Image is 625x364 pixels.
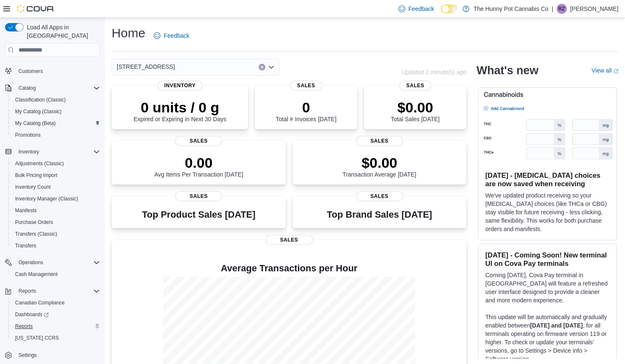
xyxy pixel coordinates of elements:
span: Dashboards [12,309,100,320]
span: Transfers [12,241,100,251]
img: Cova [17,5,55,13]
p: Coming [DATE], Cova Pay terminal in [GEOGRAPHIC_DATA] will feature a refreshed user interface des... [485,271,609,304]
span: My Catalog (Beta) [12,118,100,128]
span: Inventory [157,81,202,91]
span: Sales [356,191,403,201]
span: Catalog [15,83,100,93]
button: Clear input [259,64,265,70]
span: Transfers [15,242,36,249]
button: Settings [2,349,103,361]
a: Reports [12,321,36,331]
div: Ramon Zavalza [557,4,567,14]
a: Manifests [12,205,40,216]
span: Inventory Manager (Classic) [15,195,78,202]
span: Manifests [15,207,37,214]
span: My Catalog (Beta) [15,120,56,127]
div: Total # Invoices [DATE] [276,99,336,122]
button: Catalog [2,82,103,94]
button: [US_STATE] CCRS [8,332,103,344]
span: Settings [18,352,37,359]
p: [PERSON_NAME] [570,4,618,14]
p: $0.00 [391,99,439,116]
span: Classification (Classic) [15,96,66,103]
button: Cash Management [8,268,103,280]
button: Reports [15,286,39,296]
span: Inventory [15,147,100,157]
span: My Catalog (Classic) [15,108,62,115]
a: Canadian Compliance [12,298,68,308]
p: The Hunny Pot Cannabis Co [473,4,548,14]
button: Inventory Manager (Classic) [8,193,103,205]
svg: External link [613,69,618,74]
span: Promotions [15,132,41,138]
h3: Top Product Sales [DATE] [142,210,255,220]
span: Reports [15,323,33,330]
a: Inventory Manager (Classic) [12,194,81,204]
p: | [552,4,553,14]
a: Feedback [395,0,437,17]
h1: Home [112,25,145,42]
span: Canadian Compliance [12,298,100,308]
span: Promotions [12,130,100,140]
a: Dashboards [8,309,103,320]
span: Cash Management [12,269,100,279]
span: Reports [15,286,100,296]
a: Customers [15,66,46,76]
span: Reports [12,321,100,331]
a: [US_STATE] CCRS [12,333,62,343]
span: [US_STATE] CCRS [15,335,59,341]
button: Bulk Pricing Import [8,169,103,181]
button: Canadian Compliance [8,297,103,309]
button: Purchase Orders [8,216,103,228]
p: 0.00 [154,154,243,171]
button: Operations [15,257,47,268]
span: Operations [18,259,43,266]
span: Feedback [164,31,189,40]
button: Customers [2,65,103,77]
span: Feedback [408,5,434,13]
button: Transfers [8,240,103,252]
h2: What's new [476,64,538,77]
a: Feedback [150,27,193,44]
span: [STREET_ADDRESS] [117,62,175,72]
a: My Catalog (Beta) [12,118,59,128]
p: $0.00 [343,154,416,171]
button: Catalog [15,83,39,93]
div: Transaction Average [DATE] [343,154,416,178]
span: Load All Apps in [GEOGRAPHIC_DATA] [24,23,100,40]
input: Dark Mode [441,5,458,13]
button: Adjustments (Classic) [8,158,103,169]
span: Bulk Pricing Import [15,172,58,179]
p: 0 [276,99,336,116]
div: Total Sales [DATE] [391,99,439,122]
a: Bulk Pricing Import [12,170,61,180]
span: Dark Mode [441,13,441,14]
button: Inventory [15,147,42,157]
button: Inventory Count [8,181,103,193]
strong: [DATE] and [DATE] [530,322,583,329]
a: Transfers [12,241,39,251]
a: Settings [15,350,40,360]
span: Bulk Pricing Import [12,170,100,180]
a: Promotions [12,130,44,140]
button: Operations [2,257,103,268]
p: We've updated product receiving so your [MEDICAL_DATA] choices (like THCa or CBG) stay visible fo... [485,191,609,233]
span: Inventory Count [12,182,100,192]
button: Inventory [2,146,103,158]
span: RZ [558,4,565,14]
span: Sales [266,235,313,245]
span: Sales [400,81,431,91]
a: Adjustments (Classic) [12,159,67,169]
span: Operations [15,257,100,268]
h3: [DATE] - Coming Soon! New terminal UI on Cova Pay terminals [485,251,609,268]
span: Washington CCRS [12,333,100,343]
span: Canadian Compliance [15,299,65,306]
a: Inventory Count [12,182,54,192]
span: Settings [15,350,100,360]
h3: [DATE] - [MEDICAL_DATA] choices are now saved when receiving [485,171,609,188]
span: Dashboards [15,311,49,318]
button: Reports [2,285,103,297]
span: Purchase Orders [12,217,100,227]
button: Reports [8,320,103,332]
div: Expired or Expiring in Next 30 Days [133,99,226,122]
